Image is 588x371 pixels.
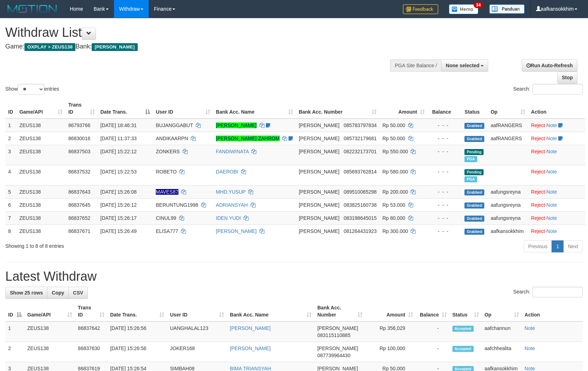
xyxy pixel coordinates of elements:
[547,169,557,175] a: Note
[531,169,545,175] a: Reject
[344,189,377,195] span: Copy 089510065298 to clipboard
[68,287,88,299] a: CSV
[167,301,227,321] th: User ID: activate to sort column ascending
[107,301,167,321] th: Date Trans.: activate to sort column ascending
[156,169,177,175] span: ROBETO
[365,321,416,342] td: Rp 356,029
[5,269,583,284] h1: Latest Withdraw
[299,228,339,234] span: [PERSON_NAME]
[156,189,178,195] span: Nama rekening ada tanda titik/strip, harap diedit
[528,98,585,119] th: Action
[528,185,585,198] td: ·
[230,346,270,351] a: [PERSON_NAME]
[531,122,545,128] a: Reject
[464,136,484,142] span: Grabbed
[430,168,459,175] div: - - -
[17,132,65,145] td: ZEUS138
[430,135,459,142] div: - - -
[98,98,153,119] th: Date Trans.: activate to sort column descending
[382,169,408,175] span: Rp 580.000
[452,326,474,332] span: Accepted
[68,215,90,221] span: 86837652
[532,287,583,297] input: Search:
[101,202,137,208] span: [DATE] 15:26:12
[365,342,416,362] td: Rp 100,000
[65,98,98,119] th: Trans ID: activate to sort column ascending
[107,321,167,342] td: [DATE] 15:26:56
[464,169,484,175] span: Pending
[547,149,557,154] a: Note
[17,224,65,238] td: ZEUS138
[552,240,564,252] a: 1
[216,149,249,154] a: FANDIWINATA
[299,149,339,154] span: [PERSON_NAME]
[464,176,477,182] span: Marked by aafRornrotha
[379,98,428,119] th: Amount: activate to sort column ascending
[299,202,339,208] span: [PERSON_NAME]
[156,149,180,154] span: ZONKERS
[24,321,75,342] td: ZEUS138
[216,228,257,234] a: [PERSON_NAME]
[547,215,557,221] a: Note
[382,122,405,128] span: Rp 50.000
[528,119,585,132] td: ·
[17,211,65,224] td: ZEUS138
[482,301,522,321] th: Op: activate to sort column ascending
[153,98,213,119] th: User ID: activate to sort column ascending
[344,149,377,154] span: Copy 082232173701 to clipboard
[5,342,24,362] td: 2
[482,321,522,342] td: aafchannun
[227,301,314,321] th: Bank Acc. Name: activate to sort column ascending
[68,122,90,128] span: 86793766
[513,287,583,297] label: Search:
[488,132,528,145] td: aafRANGERS
[547,202,557,208] a: Note
[216,202,248,208] a: ADRIANSYAH
[216,215,241,221] a: IDEN YUDI
[464,229,484,235] span: Grabbed
[167,321,227,342] td: UANGHALAL123
[464,156,477,162] span: Marked by aafRornrotha
[528,198,585,211] td: ·
[156,136,188,141] span: ANDIKAARPN
[531,149,545,154] a: Reject
[17,145,65,165] td: ZEUS138
[430,215,459,222] div: - - -
[528,224,585,238] td: ·
[68,149,90,154] span: 86837503
[464,202,484,209] span: Grabbed
[68,136,90,141] span: 86830016
[563,240,583,252] a: Next
[317,346,358,351] span: [PERSON_NAME]
[101,136,137,141] span: [DATE] 11:37:33
[525,346,535,351] a: Note
[525,325,535,331] a: Note
[430,148,459,155] div: - - -
[557,72,577,84] a: Stop
[296,98,379,119] th: Bank Acc. Number: activate to sort column ascending
[416,301,450,321] th: Balance: activate to sort column ascending
[474,2,483,8] span: 34
[5,119,17,132] td: 1
[416,342,450,362] td: -
[216,122,257,128] a: [PERSON_NAME]
[230,325,270,331] a: [PERSON_NAME]
[528,145,585,165] td: ·
[17,198,65,211] td: ZEUS138
[5,211,17,224] td: 7
[531,215,545,221] a: Reject
[156,202,198,208] span: BERUNTUNG1998
[5,224,17,238] td: 8
[5,84,59,95] label: Show entries
[216,169,238,175] a: DAEROBI
[299,122,339,128] span: [PERSON_NAME]
[299,169,339,175] span: [PERSON_NAME]
[156,215,176,221] span: CINUL99
[488,185,528,198] td: aafungsreyna
[101,228,137,234] span: [DATE] 15:26:49
[365,301,416,321] th: Amount: activate to sort column ascending
[75,301,107,321] th: Trans ID: activate to sort column ascending
[47,287,69,299] a: Copy
[513,84,583,95] label: Search:
[5,321,24,342] td: 1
